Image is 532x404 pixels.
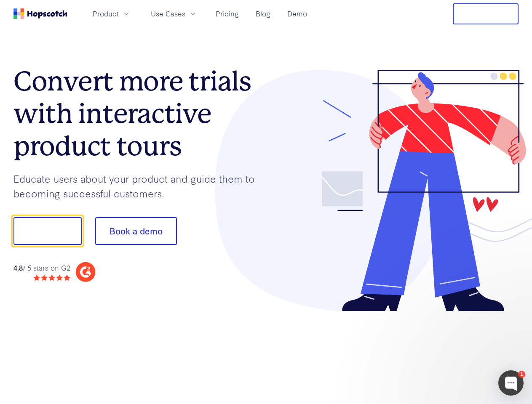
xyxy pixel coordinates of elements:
span: Use Cases [151,8,185,19]
p: Educate users about your product and guide them to becoming successful customers. [13,171,266,200]
button: Show me! [13,217,82,245]
a: Demo [284,7,310,21]
button: Use Cases [146,7,202,21]
strong: 4.8 [13,263,23,272]
button: Free Trial [453,3,519,24]
div: / 5 stars on G2 [13,263,70,273]
h1: Convert more trials with interactive product tours [13,65,266,162]
div: 1 [518,371,525,378]
a: Home [13,8,67,19]
a: Pricing [212,7,242,21]
button: Book a demo [95,217,177,245]
span: Product [93,8,119,19]
button: Product [88,7,136,21]
a: Blog [252,7,274,21]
